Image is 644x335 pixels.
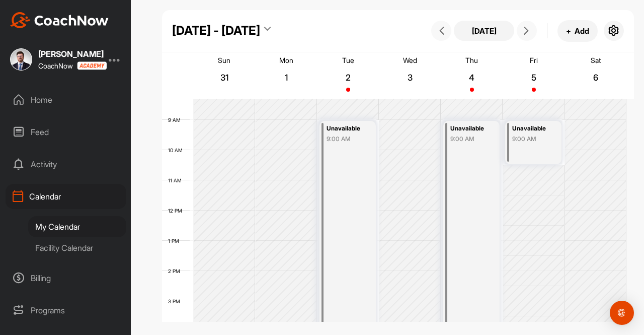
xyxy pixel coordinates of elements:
p: Tue [342,56,354,64]
img: CoachNow acadmey [77,61,107,70]
div: 9 AM [162,117,191,123]
span: + [566,26,571,36]
p: Wed [403,56,417,64]
div: Feed [6,119,126,145]
div: Open Intercom Messenger [610,301,634,325]
div: 3 PM [162,298,190,304]
div: Programs [6,298,126,323]
img: CoachNow [10,12,109,28]
div: 10 AM [162,147,193,153]
div: 9:00 AM [512,135,554,144]
div: Home [6,87,126,112]
p: Thu [465,56,478,64]
a: September 3, 2025 [379,52,441,99]
div: My Calendar [28,216,126,237]
div: Calendar [6,184,126,209]
p: 31 [215,73,233,83]
div: 1 PM [162,238,189,244]
div: Facility Calendar [28,237,126,258]
p: Sun [218,56,230,64]
a: September 2, 2025 [317,52,379,99]
div: 9:00 AM [450,135,492,144]
a: September 4, 2025 [441,52,503,99]
div: [DATE] - [DATE] [172,22,260,40]
p: 2 [339,73,357,83]
p: Fri [530,56,538,64]
div: Activity [6,152,126,177]
p: Mon [279,56,293,64]
a: September 1, 2025 [255,52,317,99]
div: 12 PM [162,208,192,214]
div: Unavailable [450,123,492,135]
p: 1 [277,73,295,83]
a: September 5, 2025 [503,52,565,99]
a: September 6, 2025 [565,52,626,99]
div: Unavailable [327,123,368,135]
a: August 31, 2025 [193,52,255,99]
div: 9:00 AM [327,135,368,144]
p: 3 [401,73,419,83]
button: [DATE] [454,21,514,41]
p: Sat [591,56,601,64]
p: 6 [587,73,605,83]
button: +Add [557,20,598,42]
div: 2 PM [162,268,190,274]
p: 4 [463,73,481,83]
div: CoachNow [38,61,104,70]
div: [PERSON_NAME] [38,50,104,58]
div: Unavailable [512,123,554,135]
div: 11 AM [162,177,192,183]
img: square_e790e108c59570db3f3493b0b4871125.jpg [10,48,32,71]
p: 5 [525,73,543,83]
div: Billing [6,265,126,291]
